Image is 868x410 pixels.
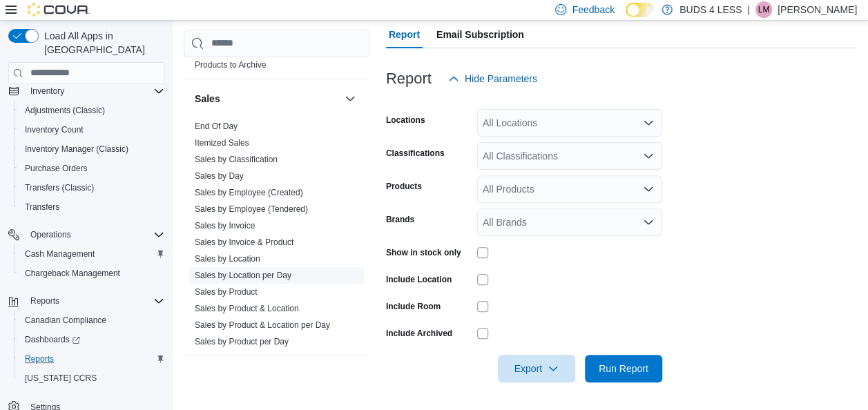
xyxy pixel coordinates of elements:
[25,334,80,345] span: Dashboards
[30,229,71,240] span: Operations
[25,226,164,243] span: Operations
[643,150,654,162] button: Open list of options
[19,199,65,215] a: Transfers
[19,246,100,262] a: Cash Management
[28,3,90,17] img: Cova
[19,331,164,348] span: Dashboards
[19,199,164,215] span: Transfers
[14,101,170,120] button: Adjustments (Classic)
[755,1,772,18] div: Lauren Mallett
[443,65,543,92] button: Hide Parameters
[195,137,249,148] span: Itemized Sales
[19,102,110,119] a: Adjustments (Classic)
[758,1,770,18] span: LM
[599,362,648,375] span: Run Report
[747,1,750,18] p: |
[195,121,238,132] span: End Of Day
[195,270,291,281] span: Sales by Location per Day
[25,182,94,193] span: Transfers (Classic)
[195,171,244,181] a: Sales by Day
[19,312,164,329] span: Canadian Compliance
[195,221,255,231] a: Sales by Invoice
[14,264,170,283] button: Chargeback Management
[195,337,289,346] a: Sales by Product per Day
[19,265,126,282] a: Chargeback Management
[19,179,164,196] span: Transfers (Classic)
[572,3,614,17] span: Feedback
[19,121,164,138] span: Inventory Count
[184,118,369,355] div: Sales
[19,265,164,282] span: Chargeback Management
[25,83,164,99] span: Inventory
[195,121,238,131] a: End Of Day
[30,295,59,306] span: Reports
[14,120,170,139] button: Inventory Count
[30,86,64,97] span: Inventory
[25,124,84,135] span: Inventory Count
[195,287,258,297] a: Sales by Product
[778,1,857,18] p: [PERSON_NAME]
[386,70,432,87] h3: Report
[14,369,170,388] button: [US_STATE] CCRS
[19,141,164,157] span: Inventory Manager (Classic)
[195,237,293,248] span: Sales by Invoice & Product
[195,187,303,198] span: Sales by Employee (Created)
[19,141,134,157] a: Inventory Manager (Classic)
[25,83,70,99] button: Inventory
[14,159,170,178] button: Purchase Orders
[386,328,452,339] label: Include Archived
[386,274,452,285] label: Include Location
[25,226,77,243] button: Operations
[195,237,293,247] a: Sales by Invoice & Product
[195,320,330,330] a: Sales by Product & Location per Day
[19,179,99,196] a: Transfers (Classic)
[25,202,59,213] span: Transfers
[19,312,112,329] a: Canadian Compliance
[195,60,266,70] a: Products to Archive
[195,204,308,215] span: Sales by Employee (Tendered)
[19,160,164,177] span: Purchase Orders
[25,105,105,116] span: Adjustments (Classic)
[386,148,445,159] label: Classifications
[25,293,65,309] button: Reports
[643,217,654,228] button: Open list of options
[25,293,164,309] span: Reports
[25,315,106,326] span: Canadian Compliance
[465,72,537,86] span: Hide Parameters
[643,117,654,128] button: Open list of options
[195,155,278,164] a: Sales by Classification
[195,303,299,314] span: Sales by Product & Location
[19,331,86,348] a: Dashboards
[14,139,170,159] button: Inventory Manager (Classic)
[643,184,654,195] button: Open list of options
[195,320,330,331] span: Sales by Product & Location per Day
[195,59,266,70] span: Products to Archive
[184,40,369,79] div: Products
[195,92,220,106] h3: Sales
[19,351,59,367] a: Reports
[195,170,244,182] span: Sales by Day
[195,154,278,165] span: Sales by Classification
[342,90,358,107] button: Sales
[25,163,88,174] span: Purchase Orders
[436,21,524,48] span: Email Subscription
[389,21,420,48] span: Report
[25,353,54,364] span: Reports
[506,355,567,382] span: Export
[19,121,89,138] a: Inventory Count
[25,248,95,260] span: Cash Management
[14,330,170,349] a: Dashboards
[386,181,422,192] label: Products
[14,349,170,369] button: Reports
[25,373,97,384] span: [US_STATE] CCRS
[19,370,102,387] a: [US_STATE] CCRS
[3,291,170,311] button: Reports
[14,244,170,264] button: Cash Management
[498,355,575,382] button: Export
[195,304,299,313] a: Sales by Product & Location
[39,29,164,57] span: Load All Apps in [GEOGRAPHIC_DATA]
[195,188,303,197] a: Sales by Employee (Created)
[19,102,164,119] span: Adjustments (Classic)
[386,247,461,258] label: Show in stock only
